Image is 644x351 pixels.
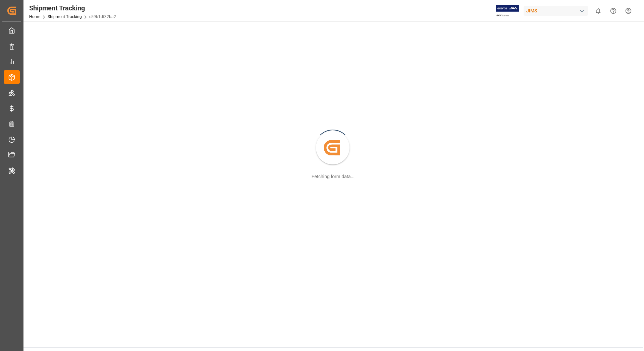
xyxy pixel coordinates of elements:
[606,3,621,18] button: Help Center
[524,4,591,17] button: JIMS
[29,14,40,19] a: Home
[29,3,116,13] div: Shipment Tracking
[48,14,82,19] a: Shipment Tracking
[312,173,355,180] div: Fetching form data...
[591,3,606,18] button: show 0 new notifications
[524,6,588,16] div: JIMS
[496,5,519,17] img: Exertis%20JAM%20-%20Email%20Logo.jpg_1722504956.jpg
